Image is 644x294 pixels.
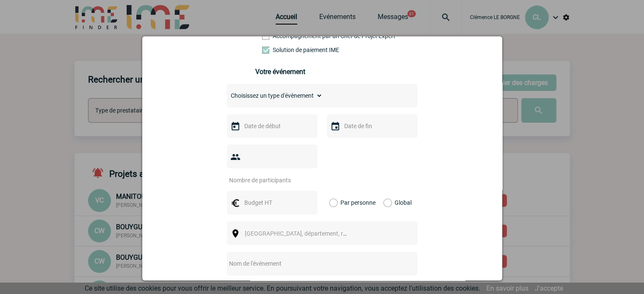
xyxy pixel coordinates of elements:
label: Prestation payante [262,33,299,39]
h3: Votre événement [255,68,389,76]
label: Conformité aux process achat client, Prise en charge de la facturation, Mutualisation de plusieur... [262,47,299,53]
label: Par personne [329,191,338,214]
label: Global [383,191,389,214]
input: Date de fin [342,121,401,132]
input: Nombre de participants [227,175,307,186]
input: Date de début [242,121,301,132]
input: Nom de l'événement [227,258,395,269]
input: Budget HT [242,197,301,208]
span: [GEOGRAPHIC_DATA], département, région... [245,230,362,237]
